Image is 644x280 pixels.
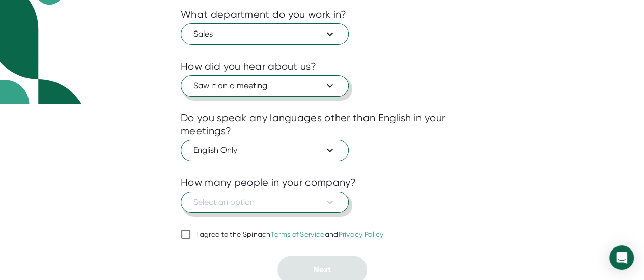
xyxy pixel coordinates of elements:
[338,230,383,238] a: Privacy Policy
[181,75,349,97] button: Saw it on a meeting
[181,192,349,213] button: Select an option
[181,140,349,161] button: English Only
[314,265,331,274] span: Next
[193,28,336,40] span: Sales
[181,8,346,21] div: What department do you work in?
[193,144,336,157] span: English Only
[181,60,316,73] div: How did you hear about us?
[181,23,349,45] button: Sales
[196,230,384,239] div: I agree to the Spinach and
[181,112,463,137] div: Do you speak any languages other than English in your meetings?
[271,230,325,238] a: Terms of Service
[181,176,356,189] div: How many people in your company?
[609,245,634,270] div: Open Intercom Messenger
[193,80,336,92] span: Saw it on a meeting
[193,196,336,208] span: Select an option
